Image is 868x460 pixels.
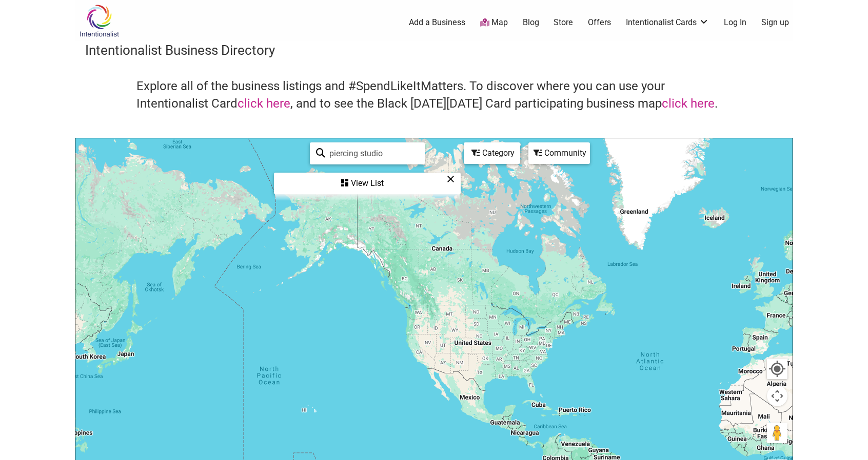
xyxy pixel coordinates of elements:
[325,143,419,163] input: Type to find and filter...
[767,386,787,406] button: Map camera controls
[588,17,611,28] a: Offers
[85,41,783,59] h3: Intentionalist Business Directory
[275,174,460,193] div: View List
[310,142,425,164] div: Type to search and filter
[767,423,787,443] button: Drag Pegman onto the map to open Street View
[75,4,124,37] img: Intentionalist
[554,17,573,28] a: Store
[409,17,465,28] a: Add a Business
[464,142,520,164] div: Filter by category
[274,173,461,194] div: See a list of the visible businesses
[523,17,539,28] a: Blog
[724,17,746,28] a: Log In
[767,359,787,379] button: Your Location
[626,17,709,28] a: Intentionalist Cards
[480,17,508,29] a: Map
[761,17,789,28] a: Sign up
[238,96,290,111] a: click here
[529,143,589,163] div: Community
[136,78,732,112] h4: Explore all of the business listings and #SpendLikeItMatters. To discover where you can use your ...
[528,142,590,164] div: Filter by Community
[465,143,519,163] div: Category
[662,96,715,111] a: click here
